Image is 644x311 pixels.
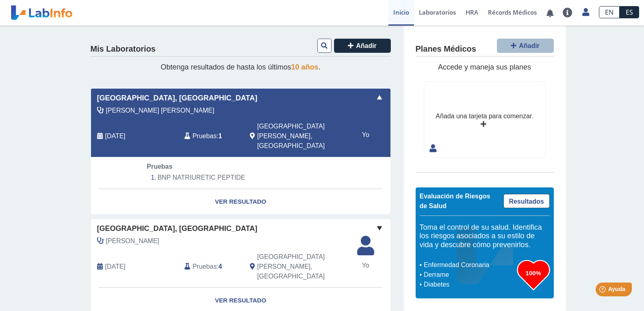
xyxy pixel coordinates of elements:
[178,122,244,151] div: :
[356,42,377,49] span: Añadir
[620,6,639,18] a: ES
[420,223,550,250] h5: Toma el control de su salud. Identifica los riesgos asociados a su estilo de vida y descubre cómo...
[105,262,126,272] span: 2025-09-22
[352,261,379,270] span: Yo
[497,39,554,53] button: Añadir
[91,189,390,215] a: Ver Resultado
[572,279,635,302] iframe: Help widget launcher
[599,6,620,18] a: EN
[334,39,391,53] button: Añadir
[97,93,258,104] span: [GEOGRAPHIC_DATA], [GEOGRAPHIC_DATA]
[422,280,517,289] li: Diabetes
[97,223,258,234] span: [GEOGRAPHIC_DATA], [GEOGRAPHIC_DATA]
[147,172,334,184] li: BNP NATRIURETIC PEPTIDE
[503,194,550,208] a: Resultados
[193,131,217,141] span: Pruebas
[91,44,156,54] h4: Mis Laboratorios
[436,111,533,121] div: Añada una tarjeta para comenzar.
[219,263,222,270] b: 4
[422,270,517,280] li: Derrame
[352,130,379,140] span: Yo
[291,63,319,71] span: 10 años
[160,63,320,71] span: Obtenga resultados de hasta los últimos .
[147,163,172,170] span: Pruebas
[438,63,531,71] span: Accede y maneja sus planes
[422,260,517,270] li: Enfermedad Coronaria
[257,252,347,281] span: San Juan, PR
[219,133,222,139] b: 1
[106,236,159,246] span: Miralles, Eduardo
[105,131,126,141] span: 2025-10-11
[193,262,217,272] span: Pruebas
[178,252,244,281] div: :
[416,44,476,54] h4: Planes Médicos
[106,106,215,115] span: Marmorato Rivera, Rosella
[420,193,490,209] span: Evaluación de Riesgos de Salud
[517,268,550,278] h3: 100%
[466,8,478,16] span: HRA
[519,42,540,49] span: Añadir
[257,122,347,151] span: San Juan, PR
